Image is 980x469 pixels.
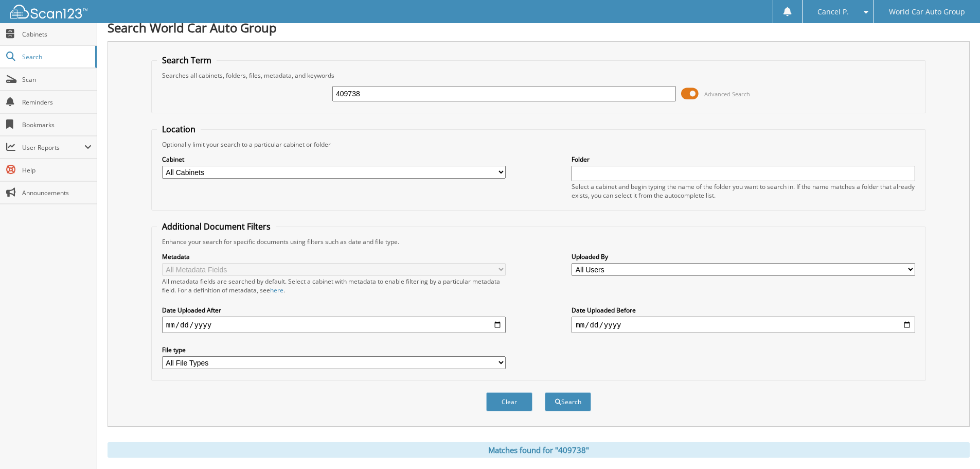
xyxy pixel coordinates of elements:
[162,277,506,294] div: All metadata fields are searched by default. Select a cabinet with metadata to enable filtering b...
[22,30,92,39] span: Cabinets
[270,286,283,294] a: here
[22,75,92,84] span: Scan
[572,155,915,164] label: Folder
[157,124,201,135] legend: Location
[10,5,87,19] img: scan123-logo-white.svg
[486,392,532,411] button: Clear
[108,19,970,36] h1: Search World Car Auto Group
[704,90,750,98] span: Advanced Search
[22,188,92,197] span: Announcements
[157,71,920,80] div: Searches all cabinets, folders, files, metadata, and keywords
[889,9,965,15] span: World Car Auto Group
[572,252,915,261] label: Uploaded By
[572,317,915,333] input: end
[22,120,92,129] span: Bookmarks
[162,317,506,333] input: start
[22,166,92,175] span: Help
[162,306,506,315] label: Date Uploaded After
[22,143,84,152] span: User Reports
[572,182,915,200] div: Select a cabinet and begin typing the name of the folder you want to search in. If the name match...
[572,306,915,315] label: Date Uploaded Before
[108,442,970,458] div: Matches found for "409738"
[929,420,980,469] iframe: Chat Widget
[162,252,506,261] label: Metadata
[545,392,591,411] button: Search
[817,9,849,15] span: Cancel P.
[162,155,506,164] label: Cabinet
[157,237,920,246] div: Enhance your search for specific documents using filters such as date and file type.
[157,55,217,66] legend: Search Term
[162,345,506,354] label: File type
[22,53,90,61] span: Search
[22,98,92,107] span: Reminders
[157,221,276,232] legend: Additional Document Filters
[157,140,920,149] div: Optionally limit your search to a particular cabinet or folder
